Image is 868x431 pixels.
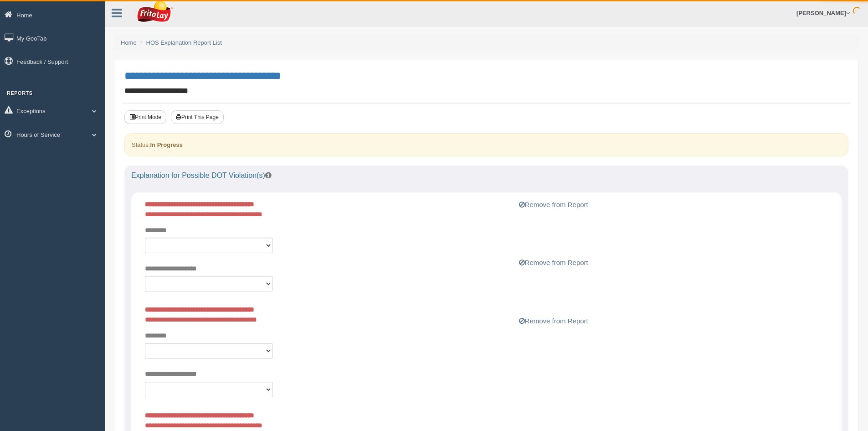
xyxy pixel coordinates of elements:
strong: In Progress [150,141,183,148]
a: HOS Explanation Report List [146,39,222,46]
div: Explanation for Possible DOT Violation(s) [124,166,848,186]
button: Print This Page [171,110,224,124]
button: Remove from Report [516,199,591,210]
button: Remove from Report [516,257,591,268]
div: Status: [124,133,848,156]
button: Remove from Report [516,316,591,327]
a: Home [121,39,137,46]
button: Print Mode [124,110,166,124]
